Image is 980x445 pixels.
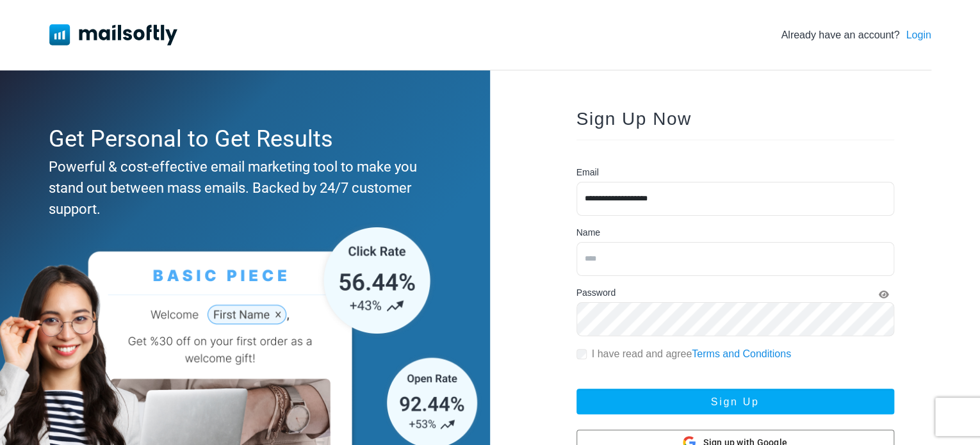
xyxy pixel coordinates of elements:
[781,28,931,43] div: Already have an account?
[49,122,436,156] div: Get Personal to Get Results
[692,348,791,359] a: Terms and Conditions
[576,166,599,179] label: Email
[49,156,436,220] div: Powerful & cost-effective email marketing tool to make you stand out between mass emails. Backed ...
[576,226,600,239] label: Name
[592,346,791,362] label: I have read and agree
[49,24,177,45] img: Mailsoftly
[879,290,889,299] i: Show Password
[576,389,894,414] button: Sign Up
[576,109,692,129] span: Sign Up Now
[906,28,931,43] a: Login
[576,286,616,300] label: Password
